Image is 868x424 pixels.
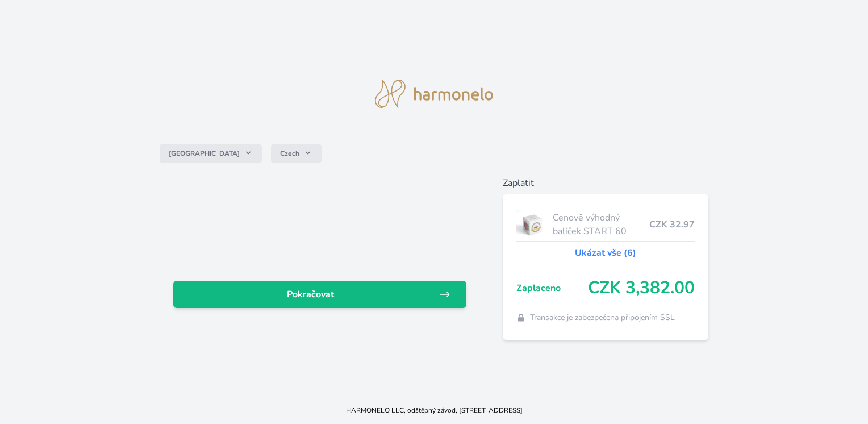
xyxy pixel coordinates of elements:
[553,211,649,238] span: Cenově výhodný balíček START 60
[503,176,708,190] h6: Zaplatit
[649,218,695,231] span: CZK 32.97
[588,278,695,298] span: CZK 3,382.00
[516,210,549,239] img: start.jpg
[375,80,493,108] img: logo.svg
[516,281,588,295] span: Zaplaceno
[530,312,675,323] span: Transakce je zabezpečena připojením SSL
[182,288,439,301] span: Pokračovat
[169,149,240,158] span: [GEOGRAPHIC_DATA]
[271,144,322,163] button: Czech
[280,149,299,158] span: Czech
[160,144,262,163] button: [GEOGRAPHIC_DATA]
[575,246,636,260] a: Ukázat vše (6)
[173,281,466,308] a: Pokračovat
